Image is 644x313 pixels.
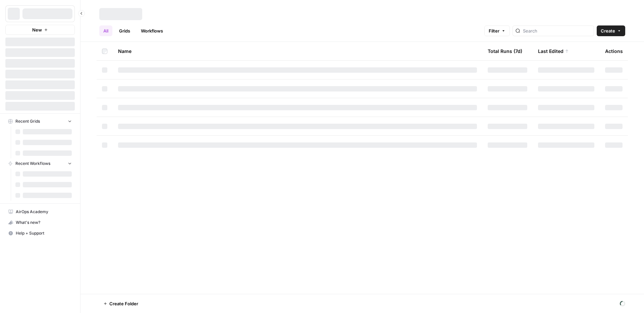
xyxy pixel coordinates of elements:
span: New [32,26,42,33]
div: Actions [605,42,623,60]
button: Filter [484,25,510,36]
button: Recent Workflows [5,159,75,169]
span: Recent Grids [15,118,40,124]
span: Help + Support [16,230,72,236]
button: New [5,25,75,35]
a: All [99,25,112,36]
div: Total Runs (7d) [488,42,522,60]
div: What's new? [6,217,74,228]
button: What's new? [5,217,75,228]
a: Workflows [137,25,167,36]
button: Help + Support [5,228,75,239]
button: Create [597,25,625,36]
input: Search [523,27,591,34]
span: Create Folder [109,300,138,307]
button: Recent Grids [5,116,75,126]
a: AirOps Academy [5,206,75,217]
span: AirOps Academy [16,209,72,215]
a: Grids [115,25,134,36]
div: Name [118,42,477,60]
button: Create Folder [99,298,142,309]
span: Recent Workflows [15,161,50,167]
div: Last Edited [538,42,569,60]
span: Create [601,27,615,34]
span: Filter [489,27,499,34]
